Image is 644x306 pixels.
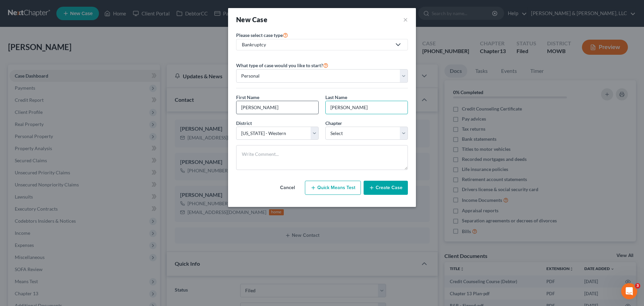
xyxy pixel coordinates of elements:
iframe: Intercom live chat [621,283,637,299]
span: Last Name [325,94,347,100]
input: Enter First Name [236,101,318,114]
button: Quick Means Test [305,181,361,195]
button: Cancel [273,181,302,194]
span: District [236,120,252,126]
span: Chapter [325,120,342,126]
span: Please select case type [236,32,283,38]
span: First Name [236,94,259,100]
label: What type of case would you like to start? [236,61,328,69]
strong: New Case [236,15,267,24]
div: Bankruptcy [242,41,391,48]
button: × [403,15,408,24]
button: Create Case [364,181,408,195]
input: Enter Last Name [326,101,408,114]
span: 3 [635,283,640,289]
